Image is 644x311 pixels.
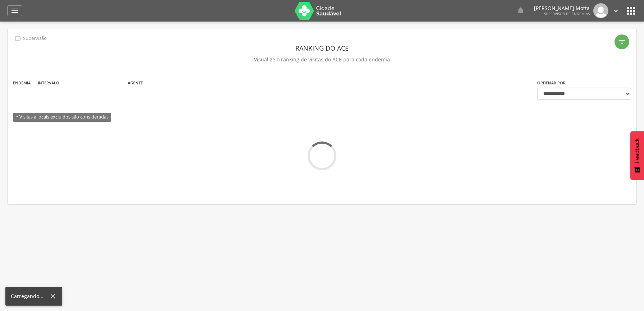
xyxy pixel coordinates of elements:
[634,138,640,163] span: Feedback
[13,113,111,122] span: * Visitas à locais excluídos são consideradas
[612,3,620,18] a: 
[13,80,31,86] label: Endemia
[516,3,525,18] a: 
[10,6,19,15] i: 
[630,131,644,180] button: Feedback - Mostrar pesquisa
[625,5,637,17] i: 
[13,55,631,65] p: Visualize o ranking de visitas do ACE para cada endemia
[612,7,620,15] i: 
[7,5,22,16] a: 
[537,80,566,86] label: Ordenar por
[23,36,47,41] p: Supervisão
[128,80,143,86] label: Agente
[13,42,631,55] header: Ranking do ACE
[14,34,22,42] i: 
[534,6,590,11] p: [PERSON_NAME] Motta
[38,80,59,86] label: Intervalo
[516,6,525,15] i: 
[614,34,629,49] div: Filtro
[618,38,626,46] i: 
[544,11,590,16] span: Supervisor de Endemias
